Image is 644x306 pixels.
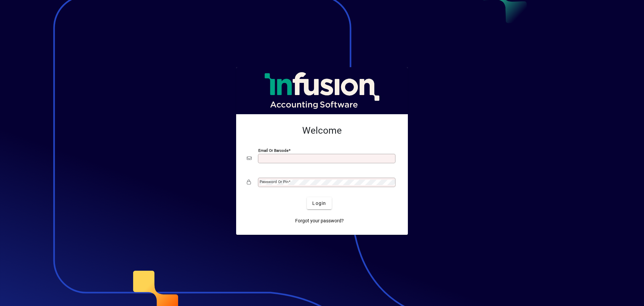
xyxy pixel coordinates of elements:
[292,215,346,227] a: Forgot your password?
[312,200,326,207] span: Login
[260,179,288,184] mat-label: Password or Pin
[247,125,397,136] h2: Welcome
[307,197,331,209] button: Login
[295,217,344,224] span: Forgot your password?
[258,148,288,153] mat-label: Email or Barcode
